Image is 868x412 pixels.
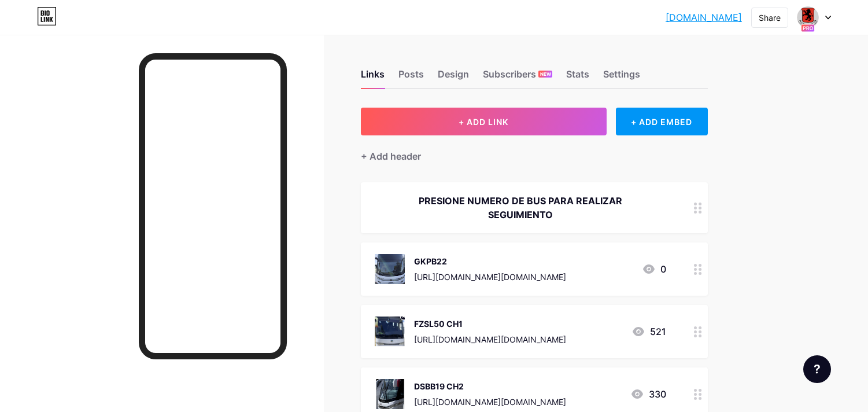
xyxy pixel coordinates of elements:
[414,380,566,392] div: DSBB19 CH2
[616,108,708,135] div: + ADD EMBED
[603,67,640,88] div: Settings
[566,67,589,88] div: Stats
[438,67,469,88] div: Design
[540,71,551,78] span: NEW
[630,387,666,401] div: 330
[375,254,405,284] img: GKPB22
[759,12,781,24] div: Share
[375,317,405,347] img: FZSL50 CH1
[414,255,566,267] div: GKPB22
[483,67,552,88] div: Subscribers
[414,396,566,408] div: [URL][DOMAIN_NAME][DOMAIN_NAME]
[375,194,666,222] div: PRESIONE NUMERO DE BUS PARA REALIZAR SEGUIMIENTO
[631,325,666,339] div: 521
[459,117,508,127] span: + ADD LINK
[361,67,385,88] div: Links
[361,149,421,163] div: + Add header
[666,10,742,24] a: [DOMAIN_NAME]
[361,108,607,135] button: + ADD LINK
[414,333,566,345] div: [URL][DOMAIN_NAME][DOMAIN_NAME]
[398,67,424,88] div: Posts
[414,271,566,283] div: [URL][DOMAIN_NAME][DOMAIN_NAME]
[642,262,666,276] div: 0
[375,379,405,409] img: DSBB19 CH2
[797,6,819,28] img: SAINT JOHN ́S
[414,318,566,330] div: FZSL50 CH1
